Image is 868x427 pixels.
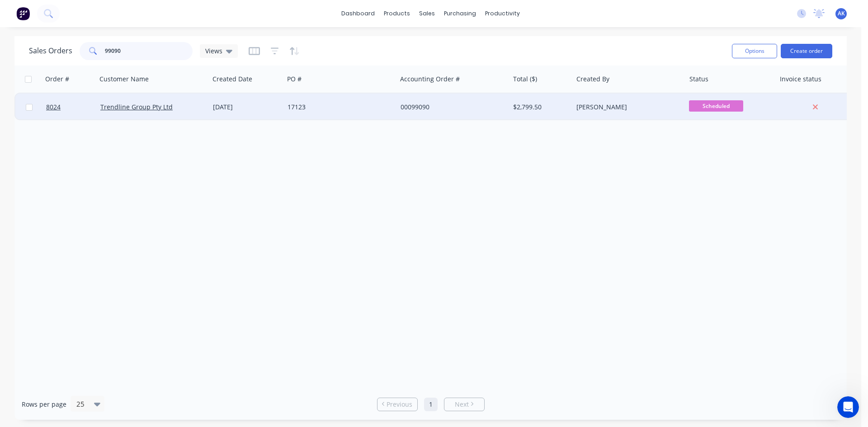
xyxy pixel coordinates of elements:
a: Page 1 is your current page [424,398,438,411]
div: 00099090 [401,103,501,112]
div: 17123 [288,103,388,112]
div: [DATE] [213,103,280,112]
div: $2,799.50 [513,103,566,112]
div: Status [689,75,708,84]
a: Previous page [377,400,417,409]
a: Next page [444,400,484,409]
a: 8024 [46,94,100,121]
span: 8024 [46,103,61,112]
div: sales [415,7,439,20]
div: products [379,7,415,20]
a: dashboard [337,7,379,20]
input: Search... [105,42,193,60]
div: [PERSON_NAME] [576,103,677,112]
button: Options [732,44,777,58]
iframe: Intercom live chat [837,396,859,418]
div: PO # [287,75,302,84]
div: Invoice status [780,75,821,84]
img: Factory [16,7,30,20]
div: Created Date [212,75,252,84]
span: Views [205,46,222,56]
div: Created By [576,75,609,84]
span: Next [455,400,469,409]
span: Previous [387,400,412,409]
div: productivity [481,7,524,20]
span: Scheduled [689,100,743,112]
span: AK [838,9,845,18]
div: Order # [45,75,69,84]
span: Rows per page [22,400,66,409]
div: Total ($) [513,75,537,84]
h1: Sales Orders [29,47,72,55]
button: Create order [781,44,832,58]
div: Customer Name [99,75,149,84]
a: Trendline Group Pty Ltd [100,103,173,111]
div: Accounting Order # [400,75,460,84]
ul: Pagination [373,398,488,411]
div: purchasing [439,7,481,20]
